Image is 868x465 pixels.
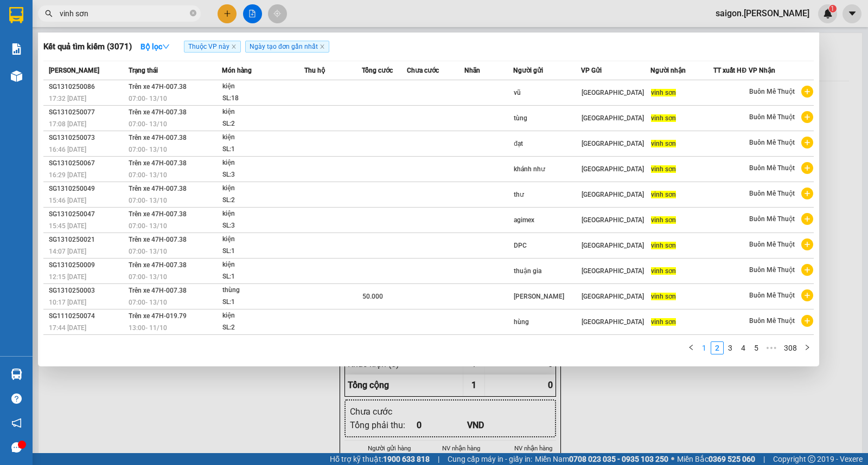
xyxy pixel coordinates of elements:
li: 4 [737,341,750,354]
span: plus-circle [801,315,813,327]
div: SL: 1 [222,296,304,308]
div: SG1310250009 [49,260,125,271]
span: Chưa cước [407,67,439,74]
li: 3 [724,341,737,354]
div: kiện [222,259,304,271]
span: vinh sơn [651,318,676,326]
div: SG1310250003 [49,285,125,296]
div: SL: 1 [222,144,304,156]
span: [PERSON_NAME] [49,67,99,74]
span: Buôn Mê Thuột [749,241,795,248]
li: Next Page [801,341,814,354]
div: SG1310250073 [49,132,125,144]
div: DPC [514,240,580,251]
li: VP Buôn Mê Thuột [75,76,144,88]
span: Buôn Mê Thuột [749,317,795,325]
input: Tìm tên, số ĐT hoặc mã đơn [60,8,188,20]
span: vinh sơn [651,191,676,198]
span: Buôn Mê Thuột [749,139,795,146]
span: Buôn Mê Thuột [749,266,795,274]
span: Trên xe 47H-007.38 [129,261,187,269]
div: khánh như [514,164,580,175]
span: plus-circle [801,213,813,225]
div: SG1310250067 [49,158,125,169]
div: agimex [514,215,580,226]
div: hùng [514,317,580,328]
span: Người nhận [650,67,686,74]
span: Trên xe 47H-007.38 [129,287,187,294]
a: 308 [781,342,800,354]
li: 1 [698,341,711,354]
div: thư [514,189,580,201]
span: 17:32 [DATE] [49,95,86,102]
span: Trên xe 47H-007.38 [129,185,187,192]
span: [GEOGRAPHIC_DATA] [582,191,644,198]
span: 07:00 - 13/10 [129,222,167,230]
span: notification [11,418,22,428]
span: 50.000 [362,293,383,300]
span: close [231,44,237,49]
span: vinh sơn [651,242,676,249]
span: 07:00 - 13/10 [129,197,167,204]
span: Ngày tạo đơn gần nhất [245,41,329,53]
span: 17:08 [DATE] [49,120,86,128]
span: close-circle [190,10,196,16]
span: 07:00 - 13/10 [129,120,167,128]
span: Thuộc VP này [184,41,241,53]
span: Trên xe 47H-007.38 [129,210,187,218]
span: Trạng thái [129,67,158,74]
span: Người gửi [513,67,543,74]
span: 16:29 [DATE] [49,171,86,179]
span: close [320,44,325,49]
div: kiện [222,183,304,195]
div: SL: 3 [222,169,304,181]
div: kiện [222,157,304,169]
span: [GEOGRAPHIC_DATA] [582,140,644,147]
span: close-circle [190,9,196,19]
span: [GEOGRAPHIC_DATA] [582,318,644,326]
div: SG1310250086 [49,81,125,93]
span: message [11,442,22,453]
div: SG1110250074 [49,311,125,322]
button: right [801,341,814,354]
span: Món hàng [222,67,252,74]
li: 308 [780,341,801,354]
img: logo.jpg [5,5,43,43]
div: kiện [222,310,304,322]
div: tùng [514,113,580,124]
button: left [685,341,698,354]
span: 07:00 - 13/10 [129,273,167,281]
a: 3 [724,342,736,354]
div: kiện [222,132,304,144]
div: [PERSON_NAME] [514,291,580,302]
span: plus-circle [801,264,813,276]
li: [GEOGRAPHIC_DATA] [5,5,157,64]
span: 12:15 [DATE] [49,273,86,281]
li: Previous Page [685,341,698,354]
li: Next 5 Pages [763,341,780,354]
span: [GEOGRAPHIC_DATA] [582,114,644,122]
div: kiện [222,106,304,118]
span: [GEOGRAPHIC_DATA] [582,293,644,300]
span: ••• [763,341,780,354]
span: Tổng cước [362,67,393,74]
span: TT xuất HĐ [713,67,746,74]
div: SL: 1 [222,246,304,257]
button: Bộ lọcdown [132,38,178,55]
strong: Bộ lọc [141,42,170,51]
span: Buôn Mê Thuột [749,292,795,299]
span: vinh sơn [651,114,676,122]
span: Nhãn [464,67,480,74]
span: plus-circle [801,238,813,250]
a: 5 [750,342,762,354]
span: Buôn Mê Thuột [749,190,795,197]
span: Trên xe 47H-007.38 [129,159,187,167]
a: 4 [737,342,749,354]
div: SL: 3 [222,220,304,232]
span: search [45,10,53,17]
span: left [688,344,694,351]
span: vinh sơn [651,293,676,300]
span: question-circle [11,393,22,404]
span: 07:00 - 13/10 [129,146,167,153]
div: SG1310250021 [49,234,125,246]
